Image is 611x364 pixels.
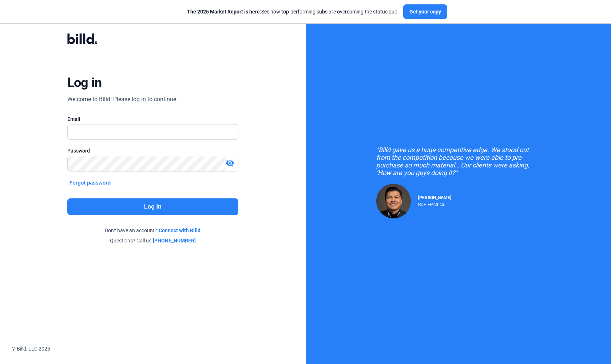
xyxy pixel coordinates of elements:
[67,115,238,123] div: Email
[67,75,102,91] div: Log in
[159,227,201,234] a: Connect with Billd
[376,184,411,218] img: Raul Pacheco
[67,147,238,154] div: Password
[67,179,113,187] button: Forgot password
[67,237,238,244] div: Questions? Call us
[418,200,451,207] div: RDP Electrical
[187,8,399,15] div: See how top-performing subs are overcoming the status quo.
[67,227,238,234] div: Don't have an account?
[67,198,238,215] button: Log in
[226,159,234,167] mat-icon: visibility_off
[403,4,447,19] button: Get your copy
[153,237,196,244] a: [PHONE_NUMBER]
[376,146,540,177] div: "Billd gave us a huge competitive edge. We stood out from the competition because we were able to...
[187,9,261,15] span: The 2025 Market Report is here:
[418,195,451,200] span: [PERSON_NAME]
[67,95,178,104] div: Welcome to Billd! Please log in to continue.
